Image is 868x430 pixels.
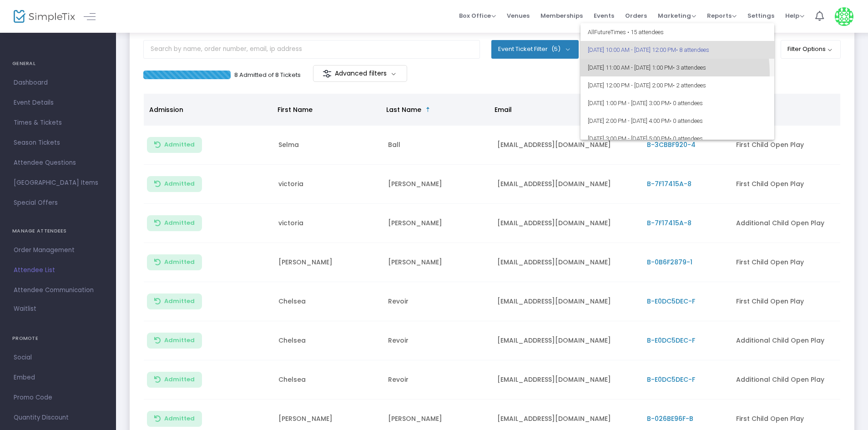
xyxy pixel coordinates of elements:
span: [DATE] 10:00 AM - [DATE] 12:00 PM [588,41,767,59]
span: • 2 attendees [673,82,706,89]
span: [DATE] 1:00 PM - [DATE] 3:00 PM [588,94,767,112]
span: [DATE] 2:00 PM - [DATE] 4:00 PM [588,112,767,130]
span: [DATE] 11:00 AM - [DATE] 1:00 PM [588,59,767,76]
span: • 0 attendees [670,135,703,142]
span: All Future Times • 15 attendees [588,23,767,41]
span: • 0 attendees [670,100,703,106]
span: [DATE] 3:00 PM - [DATE] 5:00 PM [588,130,767,147]
span: • 3 attendees [673,64,706,71]
span: • 8 attendees [676,46,709,53]
span: • 0 attendees [670,117,703,124]
span: [DATE] 12:00 PM - [DATE] 2:00 PM [588,76,767,94]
